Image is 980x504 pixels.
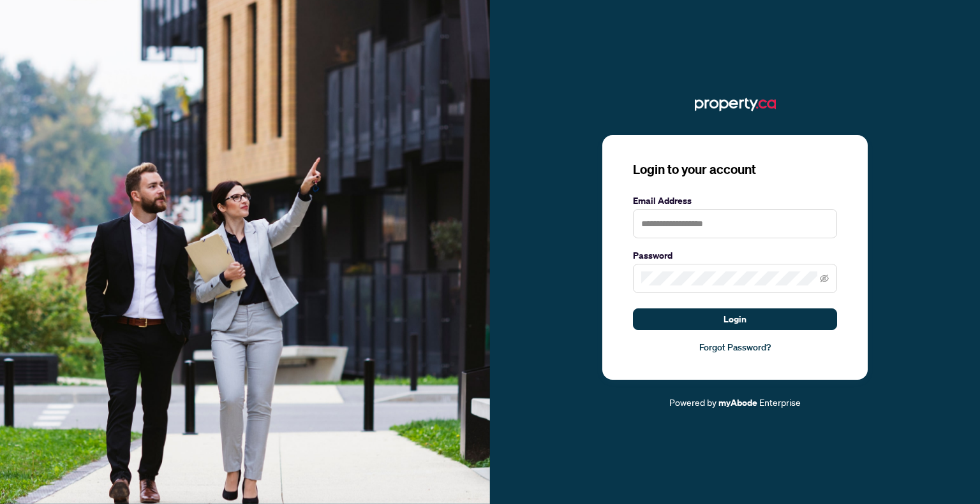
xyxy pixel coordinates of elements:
[724,309,746,329] span: Login
[820,274,829,283] span: eye-invisible
[633,308,837,330] button: Login
[759,396,801,408] span: Enterprise
[718,396,757,410] a: myAbode
[669,396,716,408] span: Powered by
[633,161,837,178] h3: Login to your account
[814,216,829,231] keeper-lock: Open Keeper Popup
[633,340,837,354] a: Forgot Password?
[633,248,837,263] label: Password
[633,194,837,208] label: Email Address
[695,94,776,115] img: ma-logo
